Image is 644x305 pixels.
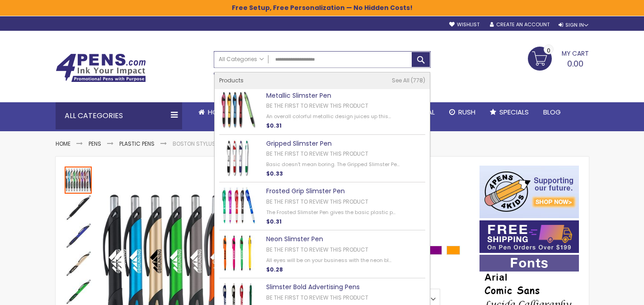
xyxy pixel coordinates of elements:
a: Frosted Grip Slimster Pen [266,186,345,195]
div: All eyes will be on your business with the neon bl... [266,257,400,264]
span: Products [219,76,244,84]
a: Be the first to review this product [266,150,368,157]
a: Create an Account [490,21,550,28]
img: Boston Stylus Pen [65,223,92,250]
a: Plastic Pens [119,140,155,148]
img: Frosted Grip Slimster Pen [219,187,256,224]
a: Neon Slimster Pen [266,234,323,243]
a: Slimster Bold Advertising Pens [266,282,360,291]
a: Metallic Slimster Pen [266,91,331,100]
span: $0.33 [266,170,283,177]
span: $0.31 [266,122,282,129]
span: $0.28 [266,266,283,273]
img: Metallic Slimster Pen [219,91,256,129]
div: Boston Stylus Pen [65,194,93,222]
span: 0 [547,46,550,55]
img: 4pens 4 kids [479,166,579,218]
a: Rush [442,102,483,122]
span: Blog [543,107,561,117]
a: Be the first to review this product [266,102,368,110]
span: 0.00 [567,58,583,69]
a: Home [56,140,71,148]
a: 0.00 0 [528,47,589,69]
a: Wishlist [449,21,479,28]
div: Orange [447,246,460,255]
a: Be the first to review this product [266,198,368,205]
span: Specials [499,107,529,117]
div: All Categories [56,102,182,129]
span: Rush [458,107,475,117]
div: Boston Stylus Pen [65,250,93,278]
div: Sign In [559,22,588,29]
a: See All 778 [392,77,425,84]
a: Home [191,102,234,122]
img: Neon Slimster Pen [219,235,256,272]
a: Gripped Slimster Pen [266,139,332,148]
a: Be the first to review this product [266,246,368,253]
a: All Categories [214,52,268,67]
div: Basic doesn’t mean boring. The Gripped Slimster Pe... [266,161,400,168]
a: Pens [89,140,101,148]
div: Boston Stylus Pen [65,222,93,250]
img: Boston Stylus Pen [65,251,92,278]
div: Purple [428,246,442,255]
img: 4Pens Custom Pens and Promotional Products [56,53,146,82]
div: The Frosted Slimster Pen gives the basic plastic p... [266,209,400,216]
span: All Categories [219,56,264,63]
img: Boston Stylus Pen [65,195,92,222]
a: Blog [536,102,568,122]
img: Free shipping on orders over $199 [479,220,579,253]
span: $0.31 [266,218,282,225]
a: Be the first to review this product [266,294,368,301]
img: Gripped Slimster Pen [219,139,256,176]
span: See All [392,76,409,84]
div: Boston Stylus Pen [65,166,93,194]
span: Home [208,107,226,117]
span: 778 [411,76,425,84]
div: An overall colorful metallic design juices up this... [266,113,400,120]
div: Free shipping on pen orders over $199 [355,68,431,86]
li: Boston Stylus Pen [173,140,226,148]
a: Specials [483,102,536,122]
